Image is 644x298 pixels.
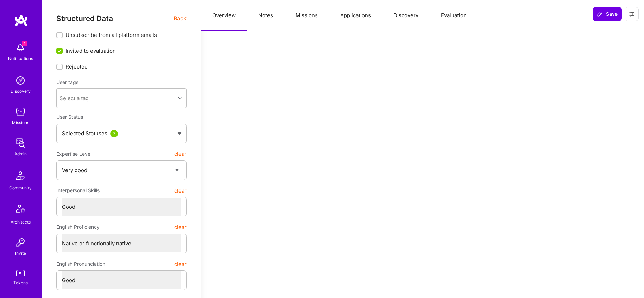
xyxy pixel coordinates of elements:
div: 3 [110,130,118,137]
span: Unsubscribe from all platform emails [65,31,157,39]
img: logo [14,14,28,27]
img: admin teamwork [13,136,27,150]
span: Expertise Level [56,148,91,160]
div: Notifications [8,55,33,62]
img: tokens [16,270,25,276]
div: Community [9,184,32,192]
button: clear [174,184,187,197]
img: teamwork [13,105,27,119]
span: Save [597,11,618,18]
span: Interpersonal Skills [56,184,100,197]
span: User Status [56,114,83,120]
img: Architects [12,201,29,218]
div: Admin [14,150,27,157]
img: bell [13,41,27,55]
span: Back [173,14,187,23]
div: Invite [15,250,26,257]
button: clear [174,258,187,270]
button: clear [174,221,187,233]
label: User tags [56,79,78,85]
div: Select a tag [59,95,89,102]
span: Selected Statuses [62,130,107,137]
span: 1 [22,41,27,46]
img: discovery [13,73,27,88]
span: Invited to evaluation [65,47,116,54]
i: icon Chevron [178,96,182,100]
img: Community [12,167,29,184]
span: English Proficiency [56,221,100,233]
span: Structured Data [56,14,113,23]
div: Discovery [11,88,31,95]
div: Tokens [13,279,28,286]
span: Rejected [65,63,88,70]
img: caret [177,132,182,135]
img: Invite [13,235,27,250]
span: English Pronunciation [56,258,105,270]
button: Save [593,7,622,21]
div: Missions [12,119,29,126]
div: Architects [11,218,31,226]
button: clear [174,148,187,160]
